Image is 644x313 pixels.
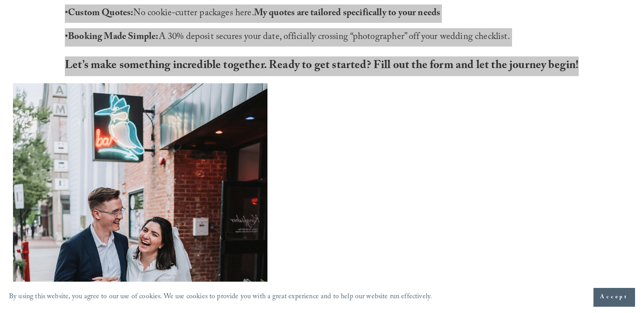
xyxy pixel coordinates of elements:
button: Accept [593,288,635,307]
span: Accept [600,293,628,302]
span: • No cookie-cutter packages here. [65,6,440,21]
p: By using this website, you agree to our use of cookies. We use cookies to provide you with a grea... [9,291,432,304]
strong: My quotes are tailored specifically to your needs [254,6,440,21]
strong: Booking Made Simple: [68,30,158,45]
strong: Let’s make something incredible together. Ready to get started? Fill out the form and let the jou... [65,56,579,76]
strong: Custom Quotes: [68,6,133,21]
span: • A 30% deposit secures your date, officially crossing “photographer” off your wedding checklist. [65,30,510,45]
